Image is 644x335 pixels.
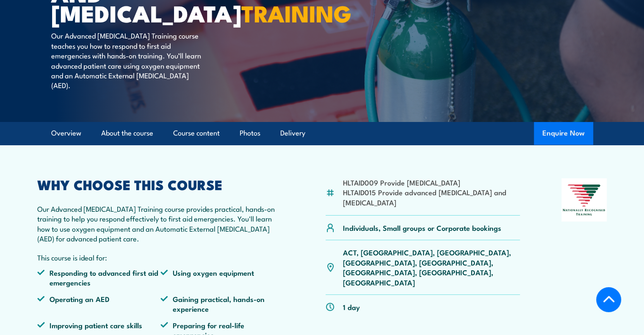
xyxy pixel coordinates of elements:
[51,122,81,144] a: Overview
[343,177,520,187] li: HLTAID009 Provide [MEDICAL_DATA]
[37,204,285,244] p: Our Advanced [MEDICAL_DATA] Training course provides practical, hands-on training to help you res...
[561,178,607,221] img: Nationally Recognised Training logo.
[343,187,520,207] li: HLTAID015 Provide advanced [MEDICAL_DATA] and [MEDICAL_DATA]
[51,30,206,90] p: Our Advanced [MEDICAL_DATA] Training course teaches you how to respond to first aid emergencies w...
[160,294,284,314] li: Gaining practical, hands-on experience
[343,223,501,233] p: Individuals, Small groups or Corporate bookings
[280,122,305,144] a: Delivery
[343,302,360,312] p: 1 day
[37,268,161,288] li: Responding to advanced first aid emergencies
[240,122,260,144] a: Photos
[37,294,161,314] li: Operating an AED
[534,122,593,145] button: Enquire Now
[101,122,153,144] a: About the course
[37,252,285,262] p: This course is ideal for:
[160,268,284,288] li: Using oxygen equipment
[173,122,220,144] a: Course content
[343,247,520,287] p: ACT, [GEOGRAPHIC_DATA], [GEOGRAPHIC_DATA], [GEOGRAPHIC_DATA], [GEOGRAPHIC_DATA], [GEOGRAPHIC_DATA...
[37,178,285,190] h2: WHY CHOOSE THIS COURSE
